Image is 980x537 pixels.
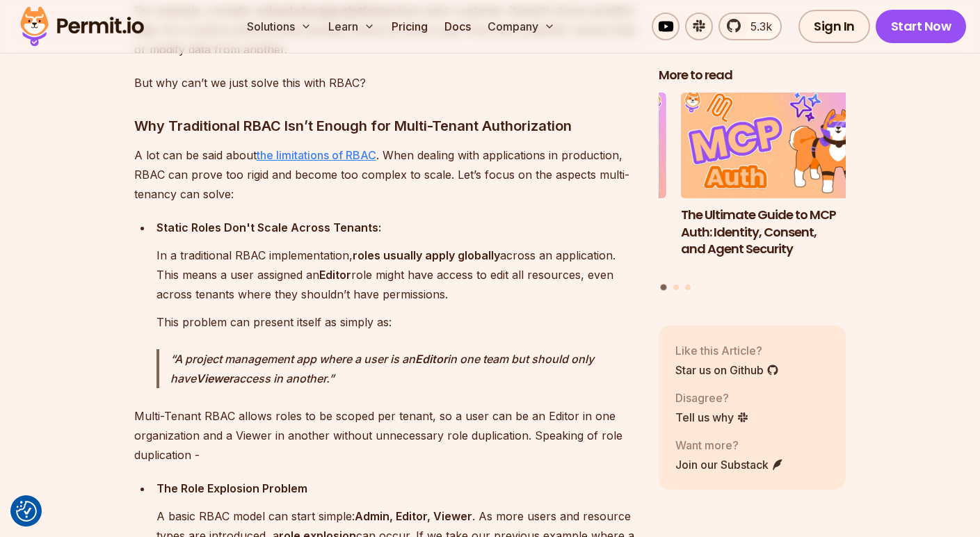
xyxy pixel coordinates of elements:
a: Join our Substack [675,456,784,472]
strong: Editor [415,352,447,366]
li: 3 of 3 [479,93,666,275]
button: Go to slide 3 [685,284,691,289]
strong: Editor [319,268,351,282]
strong: Viewer [196,371,233,385]
strong: roles usually apply globally [353,248,500,262]
img: Revisit consent button [16,501,37,522]
p: Disagree? [675,389,749,406]
button: Learn [323,13,380,40]
p: Multi-Tenant RBAC allows roles to be scoped per tenant, so a user can be an Editor in one organiz... [134,406,636,465]
a: Tell us why [675,408,749,425]
h2: More to read [659,67,846,84]
strong: Static Roles Don't Scale Across Tenants: [156,221,381,234]
p: In a traditional RBAC implementation, across an application. This means a user assigned an role m... [156,246,636,304]
a: Start Now [876,10,967,43]
p: A lot can be said about . When dealing with applications in production, RBAC can prove too rigid ... [134,145,636,204]
a: 5.3k [718,13,782,40]
strong: The Role Explosion Problem [156,481,307,495]
a: the limitations of RBAC [257,148,376,162]
span: 5.3k [742,18,772,35]
div: Posts [659,93,846,292]
p: A project management app where a user is an in one team but should only have access in another. [170,349,636,388]
button: Consent Preferences [16,501,37,522]
h3: Why Traditional RBAC Isn’t Enough for Multi-Tenant Authorization [134,115,636,137]
p: But why can’t we just solve this with RBAC? [134,73,636,93]
p: Like this Article? [675,342,779,358]
p: Want more? [675,436,784,453]
a: Docs [439,13,476,40]
button: Go to slide 1 [661,284,667,290]
strong: Admin, Editor, Viewer [355,509,472,523]
a: Star us on Github [675,361,779,378]
button: Solutions [241,13,317,40]
img: The Ultimate Guide to MCP Auth: Identity, Consent, and Agent Security [681,93,869,198]
a: The Ultimate Guide to MCP Auth: Identity, Consent, and Agent SecurityThe Ultimate Guide to MCP Au... [681,93,869,275]
p: This problem can present itself as simply as: [156,312,636,332]
button: Company [482,13,561,40]
button: Go to slide 2 [673,284,679,289]
a: Pricing [386,13,433,40]
img: Human-in-the-Loop for AI Agents: Best Practices, Frameworks, Use Cases, and Demo [479,93,666,198]
li: 1 of 3 [681,93,869,275]
a: Sign In [798,10,870,43]
h3: The Ultimate Guide to MCP Auth: Identity, Consent, and Agent Security [681,206,869,257]
img: Permit logo [14,3,150,50]
h3: Human-in-the-Loop for AI Agents: Best Practices, Frameworks, Use Cases, and Demo [479,206,666,275]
